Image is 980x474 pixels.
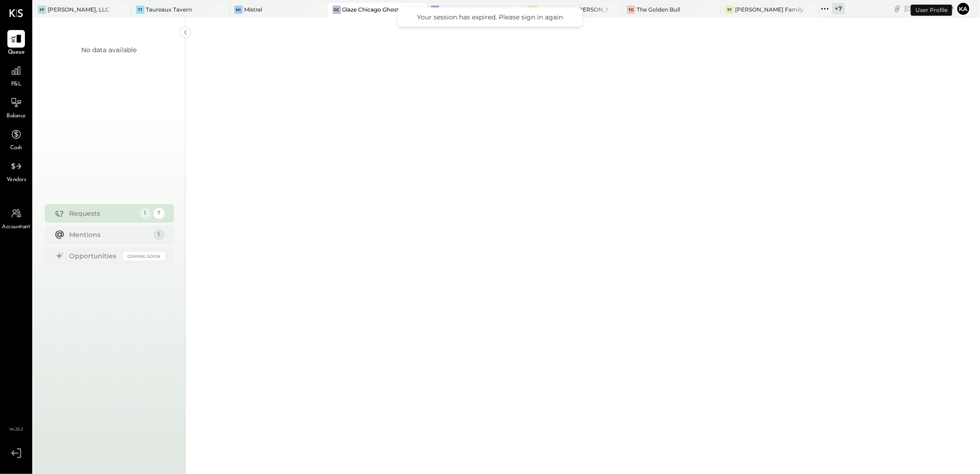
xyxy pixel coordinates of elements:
div: GT [529,6,537,14]
div: TT [136,6,144,14]
span: Accountant [2,223,30,231]
button: Ka [956,1,971,16]
div: FF [38,6,46,14]
div: TG [627,6,635,14]
div: GH [431,6,439,14]
div: Mistral [244,6,262,13]
span: Vendors [6,176,26,184]
a: Balance [0,94,32,121]
span: Queue [8,49,25,57]
div: The Golden Bull [637,6,680,13]
div: GC [333,6,341,14]
div: TF [725,6,734,14]
a: Queue [0,30,32,57]
a: Vendors [0,158,32,184]
div: Mentions [70,230,149,239]
div: copy link [893,4,902,13]
div: [PERSON_NAME] Family Outpost [735,6,805,13]
span: Cash [10,144,22,152]
div: Glaze Teriyaki [PERSON_NAME] Street - [PERSON_NAME] River [PERSON_NAME] LLC [538,6,609,13]
a: Accountant [0,205,32,231]
div: Opportunities [70,251,119,261]
div: 7 [154,208,165,219]
a: Cash [0,126,32,152]
div: [DATE] [904,4,954,13]
div: Requests [70,209,135,218]
span: Balance [6,112,26,121]
div: Glaze Holdings - Glaze Teriyaki Holdings LLC [441,6,511,13]
div: 1 [140,208,151,219]
div: 1 [154,229,165,240]
div: No data available [82,45,137,55]
a: P&L [0,62,32,89]
div: Your session has expired. Please sign in again [407,13,573,21]
div: + 7 [832,3,845,14]
div: Glaze Chicago Ghost - West River Rice LLC [342,6,412,13]
div: Coming Soon [123,252,165,261]
span: P&L [11,80,22,89]
div: Mi [234,6,243,14]
div: User Profile [911,5,952,16]
div: Taureaux Tavern [146,6,192,13]
div: [PERSON_NAME], LLC [48,6,109,13]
